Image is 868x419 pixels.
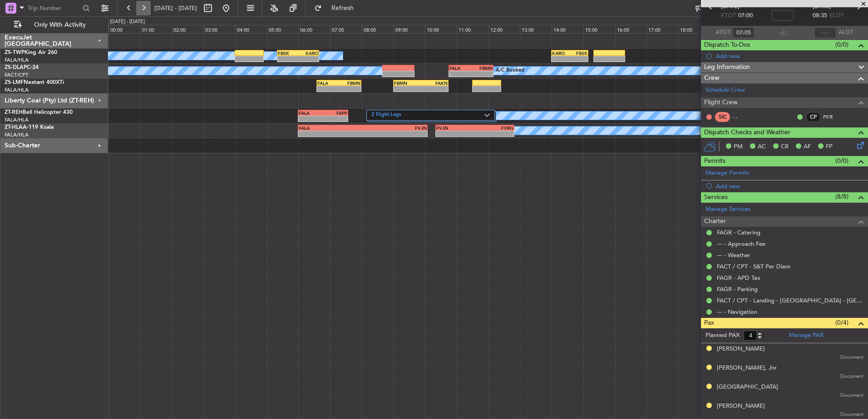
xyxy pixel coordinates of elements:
a: FACT / CPT - S&T Per Diem [717,263,790,270]
div: - [363,131,427,136]
a: --- - Navigation [717,308,757,316]
span: Dispatch Checks and Weather [704,127,790,138]
a: PFR [823,113,843,121]
div: FAPP [323,110,347,116]
div: [PERSON_NAME] [717,402,765,411]
div: - [278,56,298,62]
div: FALA [299,110,323,116]
a: ZT-HLAA-119 Koala [5,125,54,130]
span: ALDT [838,28,853,37]
div: - [436,131,475,136]
div: 17:00 [646,25,678,33]
span: Services [704,192,728,203]
span: (0/0) [835,156,848,166]
div: Add new [716,182,863,190]
a: Manage PAX [789,331,824,340]
div: - [471,71,493,77]
a: FALA/HLA [5,87,29,93]
label: Planned PAX [705,331,740,340]
a: FALA/HLA [5,57,29,63]
span: ZS-TWP [5,50,25,55]
span: Refresh [324,5,362,11]
div: - [449,71,471,77]
span: PM [734,142,743,151]
span: Leg Information [704,62,750,73]
span: FP [826,142,833,151]
a: FAGR - Catering [717,229,760,236]
div: FVJN [436,125,475,131]
div: [PERSON_NAME], Jnr [717,364,777,373]
div: FAKN [421,80,448,86]
a: Schedule Crew [705,86,745,95]
span: ZT-REH [5,110,23,115]
div: 15:00 [583,25,615,33]
span: (0/0) [835,40,848,49]
span: Permits [704,156,725,166]
a: Manage Services [705,205,751,214]
div: 05:00 [267,25,299,33]
button: Refresh [310,1,365,15]
div: - [552,56,570,62]
div: FBMN [339,80,361,86]
span: ZS-LMF [5,80,24,85]
div: FALA [317,80,339,86]
div: 02:00 [172,25,203,33]
a: --- - Weather [717,251,750,259]
a: FALA/HLA [5,117,29,123]
div: - [394,86,421,92]
div: - [299,131,363,136]
div: - [299,116,323,122]
a: ZS-TWPKing Air 260 [5,50,57,55]
div: - [421,86,448,92]
span: ZT-HLA [5,125,23,130]
span: Charter [704,216,726,227]
span: ETOT [721,11,736,20]
span: Dispatch To-Dos [704,40,750,50]
input: --:-- [733,27,755,38]
div: FBMN [471,65,493,71]
div: 01:00 [140,25,172,33]
span: ATOT [715,28,730,37]
a: ZS-LMFNextant 400XTi [5,80,64,85]
div: 12:00 [488,25,520,33]
div: - [323,116,347,122]
div: SIC [715,112,730,122]
a: --- - Approach Fee [717,240,765,248]
span: CR [781,142,789,151]
a: ZT-REHBell Helicopter 430 [5,110,73,115]
div: 10:00 [425,25,457,33]
div: 18:00 [678,25,710,33]
span: Document [840,373,863,380]
span: (0/4) [835,318,848,327]
span: AC [758,142,766,151]
div: 11:00 [457,25,488,33]
a: FACT / CPT - Landing - [GEOGRAPHIC_DATA] - [GEOGRAPHIC_DATA] International FACT / CPT [717,297,863,304]
a: FAGR - APD Tax [717,274,760,282]
span: (8/8) [835,192,848,201]
div: FBSK [278,50,298,56]
div: [DATE] - [DATE] [110,18,145,26]
div: 03:00 [203,25,235,33]
span: Only With Activity [24,22,96,28]
div: - [339,86,361,92]
div: A/C Booked [496,64,524,78]
div: - [570,56,587,62]
div: FBMN [394,80,421,86]
div: - [475,131,513,136]
div: 08:00 [362,25,394,33]
button: Only With Activity [10,18,99,32]
div: 13:00 [520,25,552,33]
a: FACT/CPT [5,72,28,78]
a: FALA/HLA [5,132,29,138]
div: 00:00 [108,25,140,33]
span: ZS-DLA [5,65,24,70]
div: 14:00 [552,25,583,33]
span: Document [840,354,863,361]
div: [PERSON_NAME] [717,345,765,354]
span: AF [804,142,811,151]
div: 07:00 [330,25,362,33]
div: FVJN [363,125,427,131]
span: ELDT [829,11,844,20]
span: Pax [704,318,714,328]
div: CP [806,112,821,122]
